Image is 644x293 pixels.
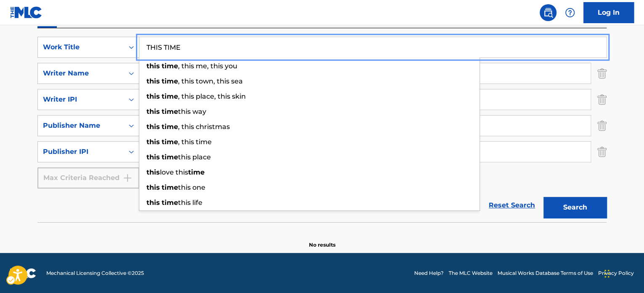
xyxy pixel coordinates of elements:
[146,77,160,85] strong: this
[178,199,202,207] span: this life
[604,261,609,286] div: Drag
[43,94,119,105] div: Writer IPI
[597,141,607,162] img: Delete Criterion
[37,37,607,222] form: Search Form
[178,77,243,85] span: , this town, this sea
[146,168,160,176] strong: this
[162,199,178,207] strong: time
[139,37,606,57] input: Search...
[188,168,205,176] strong: time
[543,197,607,218] button: Search
[309,231,335,249] p: No results
[178,138,212,146] span: , this time
[146,123,160,131] strong: this
[124,142,139,162] div: On
[124,63,139,83] div: On
[146,153,160,161] strong: this
[565,8,575,18] img: help
[597,63,607,84] img: Delete Criterion
[43,121,119,131] div: Publisher Name
[146,108,160,116] strong: this
[178,108,206,116] span: this way
[602,253,644,293] iframe: Hubspot Iframe
[146,199,160,207] strong: this
[139,57,480,211] div: thistime, this me, this youthistime, this town, this seathistime, this place, this skinthistimeth...
[498,269,593,277] a: Musical Works Database Terms of Use
[146,183,160,191] strong: this
[543,8,553,18] img: search
[43,68,119,78] div: Writer Name
[178,123,230,131] span: , this christmas
[146,92,160,100] strong: this
[46,269,144,277] span: Mechanical Licensing Collective © 2025
[43,147,119,157] div: Publisher IPI
[449,269,492,277] a: The MLC Website
[602,253,644,293] div: Chat Widget
[597,89,607,110] img: Delete Criterion
[162,138,178,146] strong: time
[162,108,178,116] strong: time
[124,37,139,57] div: On
[10,6,43,19] img: MLC Logo
[162,92,178,100] strong: time
[178,62,237,70] span: , this me, this you
[162,77,178,85] strong: time
[43,42,119,52] div: Work Title
[146,62,160,70] strong: this
[484,196,539,215] a: Reset Search
[597,115,607,136] img: Delete Criterion
[178,92,246,100] span: , this place, this skin
[162,62,178,70] strong: time
[162,153,178,161] strong: time
[124,116,139,136] div: On
[414,269,444,277] a: Need Help?
[598,269,634,277] a: Privacy Policy
[162,183,178,191] strong: time
[146,138,160,146] strong: this
[124,89,139,110] div: On
[178,183,205,191] span: this one
[160,168,188,176] span: love this
[10,268,36,278] img: logo
[178,153,211,161] span: this place
[162,123,178,131] strong: time
[583,2,634,23] a: Log In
